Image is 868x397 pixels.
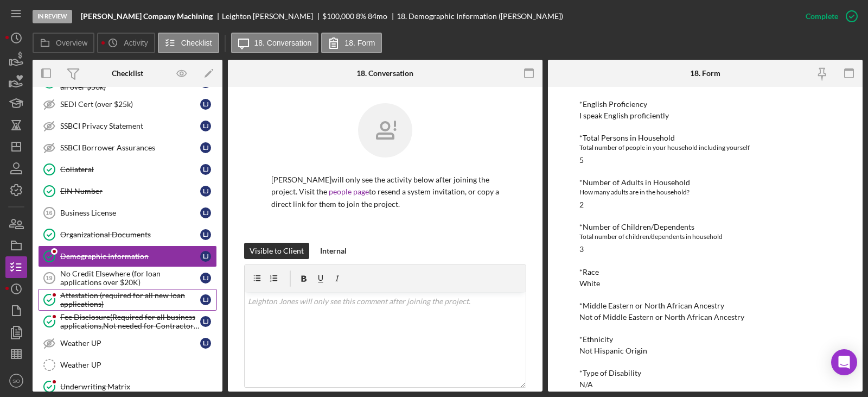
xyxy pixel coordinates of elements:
[38,311,217,332] a: Fee Disclosure(Required for all business applications,Not needed for Contractor loans)LJ
[60,187,200,196] div: EIN Number
[60,230,200,239] div: Organizational Documents
[60,143,200,152] div: SSBCI Borrower Assurances
[60,252,200,261] div: Demographic Information
[579,231,831,242] div: Total number of children/dependents in household
[46,210,52,216] tspan: 16
[200,229,211,240] div: L J
[320,243,347,259] div: Internal
[579,279,600,288] div: White
[60,165,200,174] div: Collateral
[244,243,309,259] button: Visible to Client
[81,12,213,21] b: [PERSON_NAME] Company Machining
[200,207,211,218] div: L J
[579,335,831,344] div: *Ethnicity
[579,142,831,153] div: Total number of people in your household including yourself
[579,380,593,389] div: N/A
[124,39,148,47] label: Activity
[38,332,217,354] a: Weather UPLJ
[38,202,217,224] a: 16Business LicenseLJ
[322,11,354,21] span: $100,000
[60,361,216,369] div: Weather UP
[200,294,211,305] div: L J
[250,243,304,259] div: Visible to Client
[579,111,669,120] div: I speak English proficiently
[38,245,217,267] a: Demographic InformationLJ
[12,378,20,384] text: SO
[579,268,831,276] div: *Race
[254,39,312,47] label: 18. Conversation
[38,354,217,376] a: Weather UP
[200,251,211,262] div: L J
[5,370,27,392] button: SO
[38,180,217,202] a: EIN NumberLJ
[368,12,387,21] div: 84 mo
[60,339,200,348] div: Weather UP
[579,178,831,187] div: *Number of Adults in Household
[321,33,382,53] button: 18. Form
[38,267,217,289] a: 19No Credit Elsewhere (for loan applications over $20K)LJ
[579,200,584,209] div: 2
[795,5,863,27] button: Complete
[38,224,217,245] a: Organizational DocumentsLJ
[579,134,831,142] div: *Total Persons in Household
[158,33,219,53] button: Checklist
[60,209,200,217] div: Business License
[38,137,217,159] a: SSBCI Borrower AssurancesLJ
[579,223,831,231] div: *Number of Children/Dependents
[38,289,217,311] a: Attestation (required for all new loan applications)LJ
[200,316,211,327] div: L J
[200,338,211,349] div: L J
[97,33,155,53] button: Activity
[181,39,212,47] label: Checklist
[356,69,413,78] div: 18. Conversation
[200,99,211,110] div: L J
[690,69,720,78] div: 18. Form
[231,33,319,53] button: 18. Conversation
[200,164,211,175] div: L J
[344,39,375,47] label: 18. Form
[60,269,200,287] div: No Credit Elsewhere (for loan applications over $20K)
[200,142,211,153] div: L J
[579,100,831,109] div: *English Proficiency
[579,369,831,377] div: *Type of Disability
[315,243,352,259] button: Internal
[60,122,200,130] div: SSBCI Privacy Statement
[222,12,322,21] div: Leighton [PERSON_NAME]
[579,313,744,322] div: Not of Middle Eastern or North African Ancestry
[271,174,499,210] p: [PERSON_NAME] will only see the activity below after joining the project. Visit the to resend a s...
[60,100,200,109] div: SEDI Cert (over $25k)
[579,346,647,355] div: Not Hispanic Origin
[356,12,366,21] div: 8 %
[38,115,217,137] a: SSBCI Privacy StatementLJ
[33,33,94,53] button: Overview
[806,5,838,27] div: Complete
[46,275,52,281] tspan: 19
[60,382,216,391] div: Underwriting Matrix
[831,349,857,375] div: Open Intercom Messenger
[329,187,369,196] a: people page
[579,245,584,254] div: 3
[200,186,211,197] div: L J
[56,39,87,47] label: Overview
[200,121,211,131] div: L J
[579,156,584,165] div: 5
[60,313,200,330] div: Fee Disclosure(Required for all business applications,Not needed for Contractor loans)
[112,69,143,78] div: Checklist
[579,301,831,310] div: *Middle Eastern or North African Ancestry
[579,187,831,198] div: How many adults are in the household?
[38,93,217,115] a: SEDI Cert (over $25k)LJ
[397,12,563,21] div: 18. Demographic Information ([PERSON_NAME])
[33,10,72,23] div: In Review
[60,291,200,308] div: Attestation (required for all new loan applications)
[200,273,211,283] div: L J
[38,159,217,180] a: CollateralLJ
